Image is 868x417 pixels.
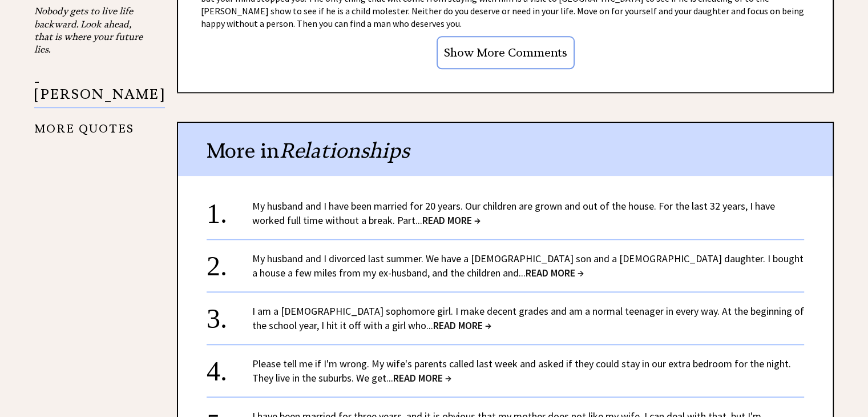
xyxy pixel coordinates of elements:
div: 1. [207,199,252,220]
span: Relationships [280,138,410,163]
div: Nobody gets to live life backward. Look ahead, that is where your future lies. [34,5,148,56]
span: READ MORE → [526,266,584,279]
div: 2. [207,251,252,272]
span: READ MORE → [422,214,481,227]
p: - [PERSON_NAME] [34,75,165,108]
div: More in [178,123,833,176]
a: I am a [DEMOGRAPHIC_DATA] sophomore girl. I make decent grades and am a normal teenager in every ... [252,304,804,332]
a: My husband and I have been married for 20 years. Our children are grown and out of the house. For... [252,199,775,227]
div: 3. [207,304,252,325]
a: MORE QUOTES [34,113,134,135]
span: READ MORE → [393,371,451,384]
a: Please tell me if I'm wrong. My wife's parents called last week and asked if they could stay in o... [252,357,791,384]
a: My husband and I divorced last summer. We have a [DEMOGRAPHIC_DATA] son and a [DEMOGRAPHIC_DATA] ... [252,252,804,279]
span: READ MORE → [433,319,491,332]
input: Show More Comments [437,36,575,69]
div: 4. [207,356,252,378]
